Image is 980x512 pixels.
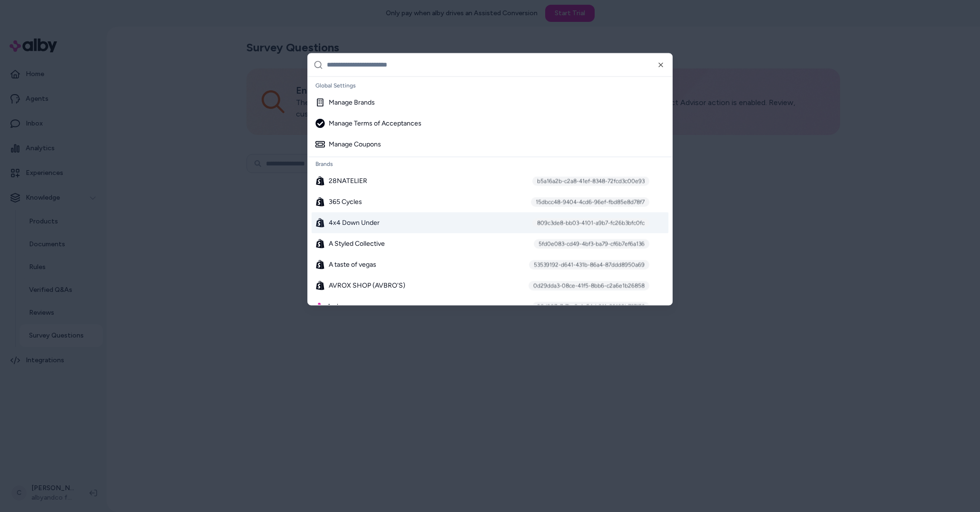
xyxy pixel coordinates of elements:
div: 5fd0e083-cd49-4bf3-ba79-cf6b7ef6a136 [534,239,649,248]
div: 809c3de8-bb03-4101-a9b7-fc26b3bfc0fc [532,218,649,227]
span: 365 Cycles [329,197,362,206]
div: Global Settings [312,78,668,92]
div: Brands [312,157,668,170]
div: Manage Coupons [315,139,381,149]
div: Manage Brands [315,97,375,107]
div: 15dbcc48-9404-4cd6-96ef-fbd85e8d78f7 [531,197,649,206]
span: A Styled Collective [329,239,385,248]
div: Manage Terms of Acceptances [315,118,421,128]
div: 53539192-d641-431b-86a4-87ddd8950a69 [529,260,649,269]
div: 0d29dda3-08ce-41f5-8bb6-c2a6e1b26858 [529,280,649,290]
span: Aarke [327,301,344,311]
span: A taste of vegas [329,260,376,269]
div: 98d207c7-7bc8-4c54-b211-86169b737f53 [532,301,649,311]
span: 4x4 Down Under [329,218,380,227]
img: alby Logo [315,303,323,310]
div: b5a16a2b-c2a8-41ef-8348-72fcd3c00e93 [532,176,649,185]
span: AVROX SHOP (AVBRO'S) [329,280,405,290]
span: 28NATELIER [329,176,367,185]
